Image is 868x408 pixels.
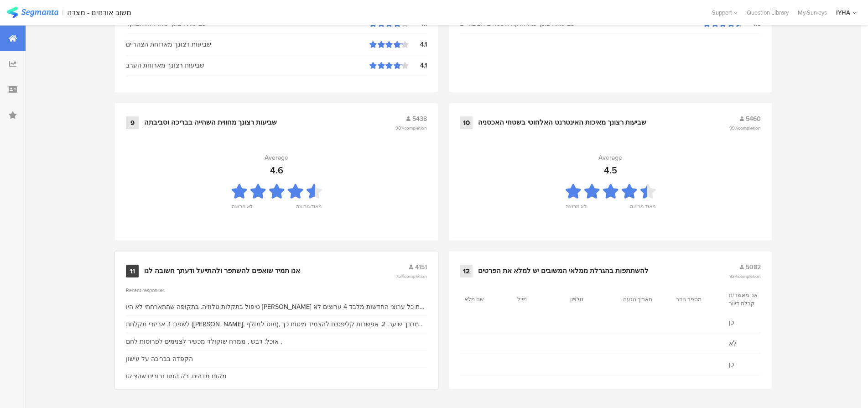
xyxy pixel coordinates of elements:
span: 99% [729,125,761,131]
section: טלפון [570,295,611,303]
div: מאוד מרוצה [296,203,322,215]
span: completion [404,125,427,131]
span: 5460 [746,114,761,124]
div: טיפול בתקלות טלוזיה. בתקופה שהתארחתי לא היו [PERSON_NAME] את כל ערוצי החדשות מלבד 4 ערוצים לא רלו... [126,302,427,312]
section: מייל [517,295,558,303]
div: מקום מדהים, רק המון זבובים שהציקו [126,371,227,381]
div: 11 [126,265,139,277]
section: שם מלא [464,295,505,303]
span: 5082 [746,262,761,272]
div: Average [598,153,622,162]
section: תאריך הגעה [623,295,664,303]
span: 93% [729,273,761,280]
img: segmanta logo [7,7,58,18]
span: completion [738,125,761,131]
div: אוכל: דבש , ממרח שוקולד מכשיר לצנימים לפרוסות לחם , [126,337,282,346]
div: לא מרוצה [232,203,253,215]
span: כן [729,360,773,369]
div: לשפר: 1. אביזרי מקלחת ([PERSON_NAME], מוט למזלף), מרכך שיער. 2. אפשרות קליפסים להצמיד מיטות כך של... [126,319,427,329]
span: לא [729,339,773,348]
div: 9 [126,116,139,129]
div: 4.5 [604,163,617,177]
div: | [62,7,63,18]
div: Recent responses [126,287,427,294]
span: completion [404,273,427,280]
a: My Surveys [793,8,832,17]
span: כן [729,318,773,327]
span: 98% [395,125,427,131]
div: 4.6 [270,163,283,177]
div: 10 [460,116,473,129]
div: 12 [460,265,473,277]
section: אני מאשר/ת קבלת דיוור [729,291,770,308]
span: completion [738,273,761,280]
div: שביעות רצונך מאיכות האינטרנט האלחוטי בשטחי האכסניה [478,118,646,127]
span: 75% [396,273,427,280]
div: 4.1 [409,61,427,70]
div: לא מרוצה [566,203,587,215]
div: שביעות רצונך מארוחת הערב [126,61,369,70]
div: אנו תמיד שואפים להשתפר ולהתייעל ודעתך חשובה לנו [144,267,300,276]
span: 5438 [412,114,427,124]
div: מאוד מרוצה [630,203,655,215]
div: להשתתפות בהגרלת ממלאי המשובים יש למלא את הפרטים [478,267,649,276]
div: הקפדה בבריכה על עישון [126,354,193,364]
div: שביעות רצונך מארוחת הצהריים [126,40,369,49]
div: Support [712,5,738,20]
a: Question Library [742,8,793,17]
div: 4.1 [409,40,427,49]
div: IYHA [836,8,850,17]
div: Average [265,153,288,162]
div: שביעות רצונך מחווית השהייה בבריכה וסביבתה [144,118,277,127]
span: 4151 [415,262,427,272]
section: מספר חדר [676,295,717,303]
div: משוב אורחים - מצדה [67,8,131,17]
